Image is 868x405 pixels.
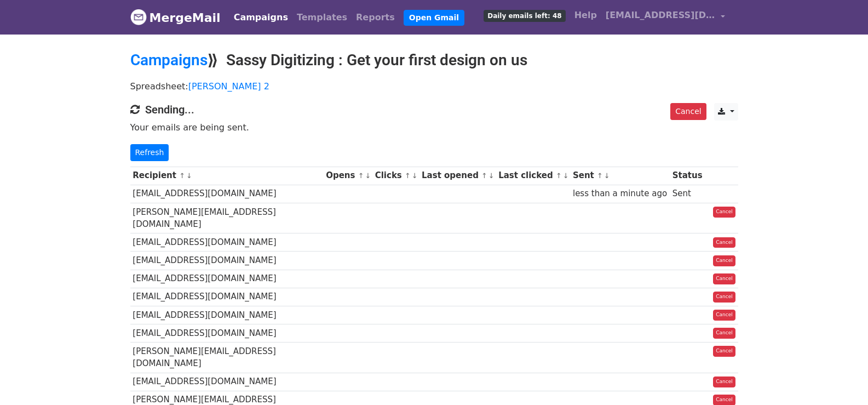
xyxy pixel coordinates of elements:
th: Last clicked [496,167,570,185]
h4: Sending... [130,103,738,116]
a: ↑ [481,172,487,180]
th: Recipient [130,167,324,185]
a: ↑ [597,172,603,180]
td: [EMAIL_ADDRESS][DOMAIN_NAME] [130,270,324,288]
td: [PERSON_NAME][EMAIL_ADDRESS][DOMAIN_NAME] [130,342,324,373]
img: MergeMail logo [130,9,147,25]
a: Daily emails left: 48 [479,4,570,26]
td: [EMAIL_ADDRESS][DOMAIN_NAME] [130,233,324,252]
a: ↓ [488,172,495,180]
a: Cancel [670,103,706,120]
a: ↓ [604,172,610,180]
th: Last opened [419,167,496,185]
a: Cancel [713,237,735,248]
span: Daily emails left: 48 [484,10,565,22]
a: Cancel [713,377,735,387]
a: Refresh [130,144,169,161]
a: Campaigns [130,51,208,69]
th: Status [670,167,705,185]
td: Sent [670,185,705,203]
td: [EMAIL_ADDRESS][DOMAIN_NAME] [130,252,324,270]
h2: ⟫ Sassy Digitizing : Get your first design on us [130,51,738,70]
td: [PERSON_NAME][EMAIL_ADDRESS][DOMAIN_NAME] [130,203,324,233]
th: Clicks [372,167,419,185]
a: Templates [292,7,352,28]
a: Cancel [713,207,735,218]
a: ↓ [412,172,418,180]
p: Your emails are being sent. [130,122,738,133]
a: Cancel [713,346,735,357]
td: [EMAIL_ADDRESS][DOMAIN_NAME] [130,288,324,306]
a: ↓ [563,172,569,180]
th: Opens [323,167,372,185]
a: ↑ [556,172,562,180]
td: [EMAIL_ADDRESS][DOMAIN_NAME] [130,185,324,203]
a: ↓ [365,172,371,180]
a: [PERSON_NAME] 2 [188,81,269,92]
a: Cancel [713,328,735,339]
a: ↑ [405,172,411,180]
td: [EMAIL_ADDRESS][DOMAIN_NAME] [130,373,324,391]
a: Cancel [713,292,735,303]
a: ↑ [179,172,185,180]
a: ↓ [186,172,192,180]
td: [EMAIL_ADDRESS][DOMAIN_NAME] [130,324,324,342]
p: Spreadsheet: [130,81,738,92]
a: Campaigns [229,7,292,28]
a: Open Gmail [404,10,464,26]
td: [EMAIL_ADDRESS][DOMAIN_NAME] [130,306,324,324]
a: Reports [352,7,399,28]
a: ↑ [358,172,364,180]
div: less than a minute ago [573,187,667,200]
th: Sent [570,167,670,185]
a: Cancel [713,273,735,284]
a: Cancel [713,255,735,266]
a: MergeMail [130,6,221,29]
a: [EMAIL_ADDRESS][DOMAIN_NAME] [601,4,729,30]
span: [EMAIL_ADDRESS][DOMAIN_NAME] [606,9,715,22]
a: Help [570,4,601,26]
a: Cancel [713,310,735,321]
